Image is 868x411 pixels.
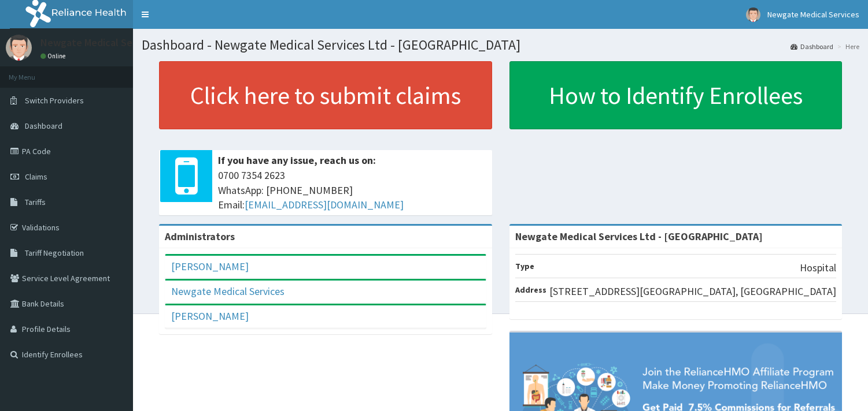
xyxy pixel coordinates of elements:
b: Type [515,261,534,271]
a: Online [40,52,68,60]
span: 0700 7354 2623 WhatsApp: [PHONE_NUMBER] Email: [218,168,486,212]
b: Address [515,285,546,295]
a: Newgate Medical Services [171,285,285,298]
a: Click here to submit claims [159,61,492,129]
a: [PERSON_NAME] [171,309,249,323]
a: How to Identify Enrollees [509,61,843,129]
h1: Dashboard - Newgate Medical Services Ltd - [GEOGRAPHIC_DATA] [142,38,859,53]
b: Administrators [165,230,235,243]
span: Tariff Negotiation [25,248,84,258]
p: Hospital [800,260,836,275]
p: [STREET_ADDRESS][GEOGRAPHIC_DATA], [GEOGRAPHIC_DATA] [549,284,836,299]
a: [PERSON_NAME] [171,260,249,273]
span: Dashboard [25,121,62,131]
b: If you have any issue, reach us on: [218,154,376,167]
span: Newgate Medical Services [767,9,859,20]
strong: Newgate Medical Services Ltd - [GEOGRAPHIC_DATA] [515,230,763,243]
img: User Image [6,35,32,61]
a: Dashboard [791,42,833,51]
p: Newgate Medical Services [40,38,159,48]
img: User Image [746,8,760,22]
li: Here [834,42,859,51]
span: Tariffs [25,197,46,207]
a: [EMAIL_ADDRESS][DOMAIN_NAME] [245,198,404,211]
span: Switch Providers [25,95,84,106]
span: Claims [25,171,47,182]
